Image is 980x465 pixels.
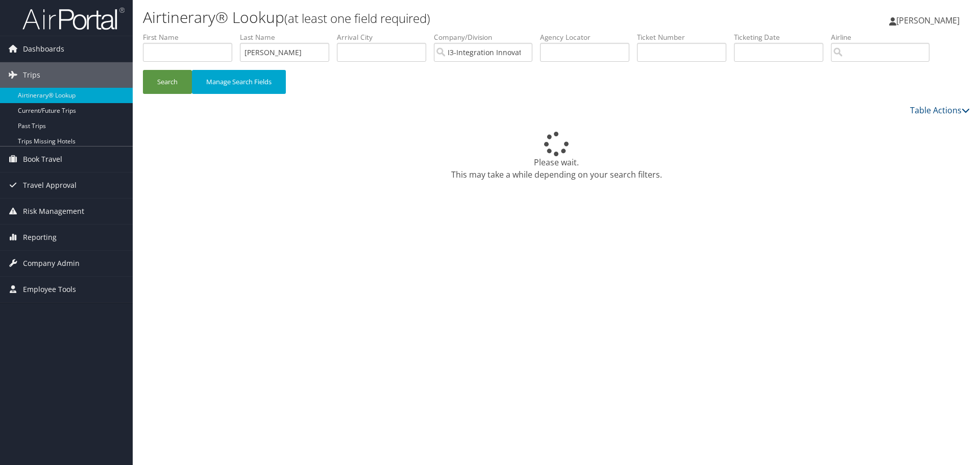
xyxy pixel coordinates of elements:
button: Manage Search Fields [192,70,286,94]
label: First Name [143,32,240,42]
small: (at least one field required) [284,10,430,27]
span: Reporting [23,225,57,250]
h1: Airtinerary® Lookup [143,7,694,28]
label: Company/Division [434,32,540,42]
label: Ticketing Date [734,32,831,42]
span: Company Admin [23,251,80,276]
a: [PERSON_NAME] [889,5,970,36]
span: Dashboards [23,36,64,62]
span: Trips [23,62,40,88]
label: Arrival City [337,32,434,42]
label: Agency Locator [540,32,637,42]
span: Travel Approval [23,173,77,198]
button: Search [143,70,192,94]
label: Last Name [240,32,337,42]
span: [PERSON_NAME] [896,15,960,26]
div: Please wait. This may take a while depending on your search filters. [143,132,970,181]
img: airportal-logo.png [22,7,125,31]
a: Table Actions [910,105,970,116]
span: Book Travel [23,146,62,172]
span: Employee Tools [23,277,76,302]
span: Risk Management [23,199,84,224]
label: Ticket Number [637,32,734,42]
label: Airline [831,32,937,42]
